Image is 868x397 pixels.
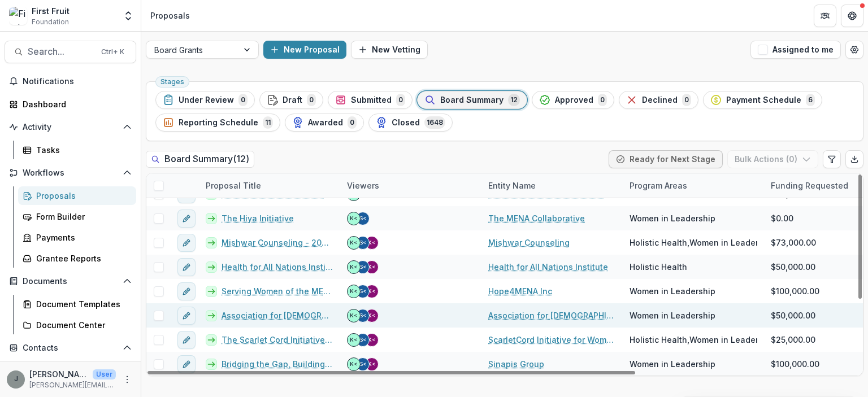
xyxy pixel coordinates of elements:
[23,77,132,86] span: Notifications
[177,258,196,276] button: edit
[508,94,520,106] span: 12
[350,313,358,319] div: Kelsie Salarda <kelsie@firstfruit.org>
[630,285,715,297] span: Women in Leadership
[36,298,127,310] div: Document Templates
[36,232,127,243] div: Payments
[285,114,364,132] button: Awarded0
[703,91,822,109] button: Payment Schedule6
[532,91,614,109] button: Approved0
[623,173,764,198] div: Program Areas
[359,289,367,294] div: Sofia Njoroge <sofia@firstfruit.org>
[771,261,815,273] span: $50,000.00
[555,95,593,105] span: Approved
[263,116,273,129] span: 11
[155,114,280,132] button: Reporting Schedule11
[177,234,196,252] button: edit
[348,116,357,129] span: 0
[222,309,333,321] a: Association for [DEMOGRAPHIC_DATA] Theological Education in [GEOGRAPHIC_DATA] - 2025 - First Frui...
[179,118,258,128] span: Reporting Schedule
[630,309,715,321] span: Women in Leadership
[814,5,836,27] button: Partners
[623,180,694,191] div: Program Areas
[93,369,116,379] p: User
[488,334,616,346] a: ScarletCord Initiative for Women and Youths
[359,216,367,221] div: Sofia Njoroge <sofia@firstfruit.org>
[488,358,544,370] a: Sinapis Group
[5,72,136,90] button: Notifications
[29,380,116,390] p: [PERSON_NAME][EMAIL_ADDRESS][DOMAIN_NAME]
[99,46,127,58] div: Ctrl + K
[340,173,481,198] div: Viewers
[18,249,136,268] a: Grantee Reports
[841,5,863,27] button: Get Help
[350,216,358,221] div: Kelsie Salarda <kelsie@firstfruit.org>
[23,168,118,178] span: Workflows
[28,46,94,57] span: Search...
[368,289,376,294] div: Kelly <kelly@firstfruit.org>
[36,252,127,264] div: Grantee Reports
[14,376,18,383] div: Joanne
[350,240,358,246] div: Kelsie Salarda <kelsie@firstfruit.org>
[222,358,333,370] a: Bridging the Gap, Building the Future: Entrepreneurship, Discipleship, and Women’s Empowerment in...
[727,150,818,168] button: Bulk Actions (0)
[160,78,184,86] span: Stages
[726,95,801,105] span: Payment Schedule
[23,98,127,110] div: Dashboard
[771,285,819,297] span: $100,000.00
[5,118,136,136] button: Open Activity
[222,261,333,273] a: Health for All Nations Institute - 2025 - First Fruit Board Grant Application Form
[630,261,687,273] span: Holistic Health
[764,180,855,191] div: Funding Requested
[392,118,420,128] span: Closed
[177,210,196,228] button: edit
[18,316,136,334] a: Document Center
[150,10,190,21] div: Proposals
[642,95,678,105] span: Declined
[845,41,863,59] button: Open table manager
[771,358,819,370] span: $100,000.00
[630,212,715,224] span: Women in Leadership
[18,295,136,313] a: Document Templates
[771,237,816,248] span: $73,000.00
[23,343,118,353] span: Contacts
[488,261,608,273] a: Health for All Nations Institute
[222,237,333,248] a: Mishwar Counseling - 2025 - First Fruit Board Grant Application Form
[481,180,542,191] div: Entity Name
[750,41,841,59] button: Assigned to me
[5,95,136,114] a: Dashboard
[598,94,607,106] span: 0
[259,91,323,109] button: Draft0
[307,94,316,106] span: 0
[359,240,367,246] div: Sofia Njoroge <sofia@firstfruit.org>
[5,164,136,182] button: Open Workflows
[32,17,69,27] span: Foundation
[609,150,723,168] button: Ready for Next Stage
[806,94,815,106] span: 6
[630,237,775,248] span: Holistic Health,Women in Leadership
[328,91,413,109] button: Submitted0
[340,180,386,191] div: Viewers
[368,313,376,319] div: Kelly <kelly@firstfruit.org>
[238,94,248,106] span: 0
[630,358,715,370] span: Women in Leadership
[368,361,376,367] div: Kelly <kelly@firstfruit.org>
[630,334,775,346] span: Holistic Health,Women in Leadership
[177,282,196,300] button: edit
[36,211,127,223] div: Form Builder
[359,361,367,367] div: Sofia Njoroge <sofia@firstfruit.org>
[351,41,428,59] button: New Vetting
[5,272,136,290] button: Open Documents
[146,7,194,24] nav: breadcrumb
[23,123,118,132] span: Activity
[368,264,376,270] div: Kelly <kelly@firstfruit.org>
[440,95,504,105] span: Board Summary
[18,228,136,247] a: Payments
[36,190,127,202] div: Proposals
[120,373,134,386] button: More
[488,309,616,321] a: Association for [DEMOGRAPHIC_DATA] Theological Education in [GEOGRAPHIC_DATA]
[351,95,392,105] span: Submitted
[5,339,136,357] button: Open Contacts
[177,355,196,373] button: edit
[619,91,698,109] button: Declined0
